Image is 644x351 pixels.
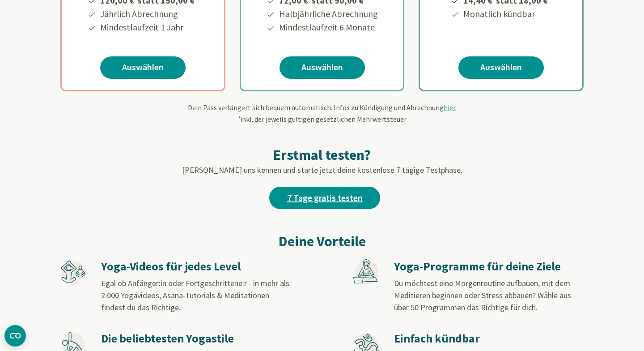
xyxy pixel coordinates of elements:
[60,164,584,176] p: [PERSON_NAME] uns kennen und starte jetzt deine kostenlose 7 tägige Testphase.
[101,259,290,274] h3: Yoga-Videos für jedes Level
[101,278,289,312] span: Egal ob Anfänger:in oder Fortgeschrittene:r - in mehr als 2.000 Yogavideos, Asana-Tutorials & Med...
[458,56,544,79] a: Auswählen
[394,278,571,312] span: Du möchtest eine Morgenroutine aufbauen, mit dem Meditieren beginnen oder Stress abbauen? Wähle a...
[99,7,198,21] li: Jährlich Abrechnung
[394,259,583,274] h3: Yoga-Programme für deine Ziele
[444,103,457,112] span: hier.
[4,325,26,347] button: CMP-Widget öffnen
[60,102,584,124] div: Dein Pass verlängert sich bequem automatisch. Infos zu Kündigung und Abrechnung
[60,146,584,164] h2: Erstmal testen?
[101,331,290,346] h3: Die beliebtesten Yogastile
[99,21,198,34] li: Mindestlaufzeit 1 Jahr
[278,7,378,21] li: Halbjährliche Abrechnung
[462,7,551,21] li: Monatlich kündbar
[280,56,365,79] a: Auswählen
[269,187,380,209] a: 7 Tage gratis testen
[237,115,407,124] span: inkl. der jeweils gültigen gesetzlichen Mehrwertsteuer
[60,231,584,252] h2: Deine Vorteile
[278,21,378,34] li: Mindestlaufzeit 6 Monate
[100,56,186,79] a: Auswählen
[394,331,583,346] h3: Einfach kündbar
